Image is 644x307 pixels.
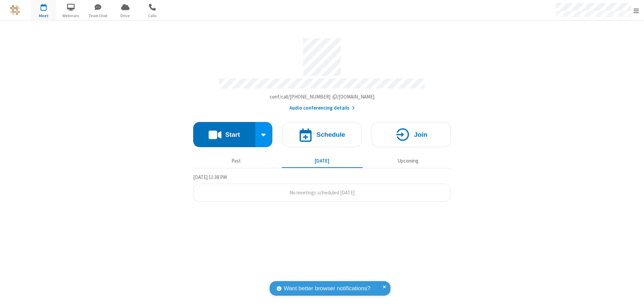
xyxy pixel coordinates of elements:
[284,284,370,293] span: Want better browser notifications?
[196,155,277,167] button: Past
[193,173,451,202] section: Today's Meetings
[193,33,451,112] section: Account details
[368,155,448,167] button: Upcoming
[282,122,362,147] button: Schedule
[58,13,84,19] span: Webinars
[316,131,345,138] h4: Schedule
[372,122,451,147] button: Join
[113,13,138,19] span: Drive
[31,13,56,19] span: Meet
[225,131,240,138] h4: Start
[193,122,255,147] button: Start
[270,93,375,101] button: Copy my meeting room linkCopy my meeting room link
[289,104,355,112] button: Audio conferencing details
[86,13,111,19] span: Team Chat
[255,122,273,147] div: Start conference options
[270,94,375,100] span: Copy my meeting room link
[414,131,427,138] h4: Join
[193,174,227,180] span: [DATE] 11:38 PM
[282,155,363,167] button: [DATE]
[10,5,20,15] img: QA Selenium DO NOT DELETE OR CHANGE
[140,13,165,19] span: Calls
[289,189,355,196] span: No meetings scheduled [DATE]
